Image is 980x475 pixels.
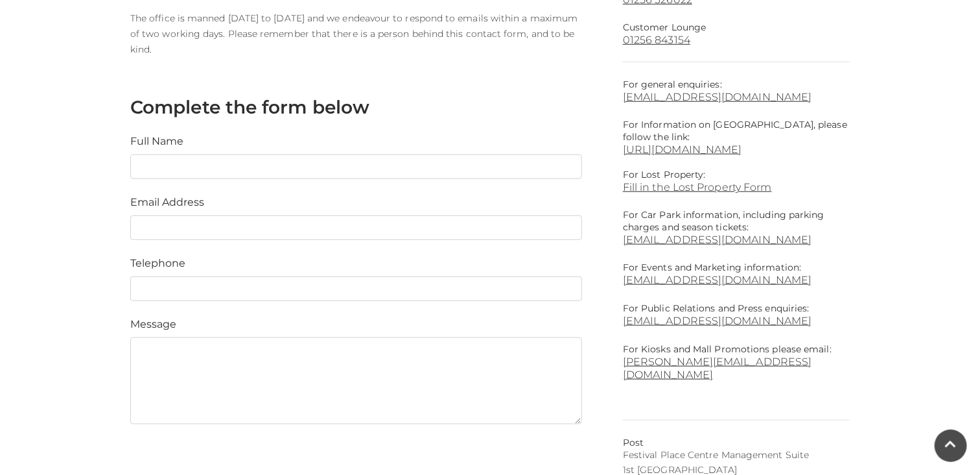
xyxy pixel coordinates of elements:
[623,302,850,328] p: For Public Relations and Press enquiries:
[130,256,185,271] label: Telephone
[623,449,850,461] p: Festival Place Centre Management Suite
[623,21,850,34] p: Customer Lounge
[623,356,812,381] a: [PERSON_NAME][EMAIL_ADDRESS][DOMAIN_NAME]
[623,274,812,286] a: [EMAIL_ADDRESS][DOMAIN_NAME]
[130,195,204,210] label: Email Address
[623,209,850,234] p: For Car Park information, including parking charges and season tickets:
[623,234,850,246] a: [EMAIL_ADDRESS][DOMAIN_NAME]
[623,143,742,156] a: [URL][DOMAIN_NAME]
[623,119,850,143] p: For Information on [GEOGRAPHIC_DATA], please follow the link:
[623,79,850,103] p: For general enquiries:
[623,181,850,193] a: Fill in the Lost Property Form
[130,134,183,149] label: Full Name
[130,10,582,57] p: The office is manned [DATE] to [DATE] and we endeavour to respond to emails within a maximum of t...
[130,317,176,332] label: Message
[623,169,850,181] p: For Lost Property:
[623,315,812,327] a: [EMAIL_ADDRESS][DOMAIN_NAME]
[623,91,850,103] a: [EMAIL_ADDRESS][DOMAIN_NAME]
[623,343,850,382] p: For Kiosks and Mall Promotions please email:
[623,437,850,449] p: Post
[623,262,850,287] p: For Events and Marketing information:
[623,34,850,46] a: 01256 843154
[130,96,582,118] h3: Complete the form below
